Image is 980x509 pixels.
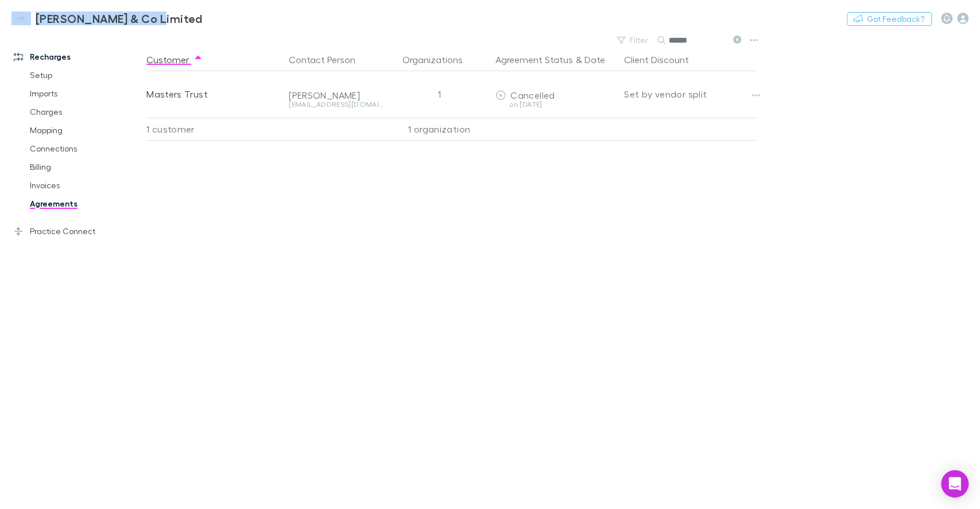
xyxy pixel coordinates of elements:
[941,470,969,498] div: Open Intercom Messenger
[18,103,156,121] a: Charges
[146,118,284,141] div: 1 customer
[5,5,210,32] a: [PERSON_NAME] & Co Limited
[36,11,203,25] h3: [PERSON_NAME] & Co Limited
[624,71,757,117] div: Set by vendor split
[611,33,655,47] button: Filter
[289,48,369,71] button: Contact Person
[510,90,555,100] span: Cancelled
[18,139,156,158] a: Connections
[18,66,156,84] a: Setup
[146,48,203,71] button: Customer
[388,118,491,141] div: 1 organization
[289,101,383,108] div: [EMAIL_ADDRESS][DOMAIN_NAME]
[2,222,156,240] a: Practice Connect
[495,101,615,108] div: on [DATE]
[847,12,932,26] button: Got Feedback?
[289,90,383,101] div: [PERSON_NAME]
[495,48,615,71] div: &
[146,71,280,117] div: Masters Trust
[388,71,491,117] div: 1
[624,48,703,71] button: Client Discount
[584,48,605,71] button: Date
[18,176,156,195] a: Invoices
[18,121,156,139] a: Mapping
[18,84,156,103] a: Imports
[18,158,156,176] a: Billing
[2,48,156,66] a: Recharges
[402,48,477,71] button: Organizations
[495,48,573,71] button: Agreement Status
[11,11,31,25] img: Epplett & Co Limited's Logo
[18,195,156,213] a: Agreements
